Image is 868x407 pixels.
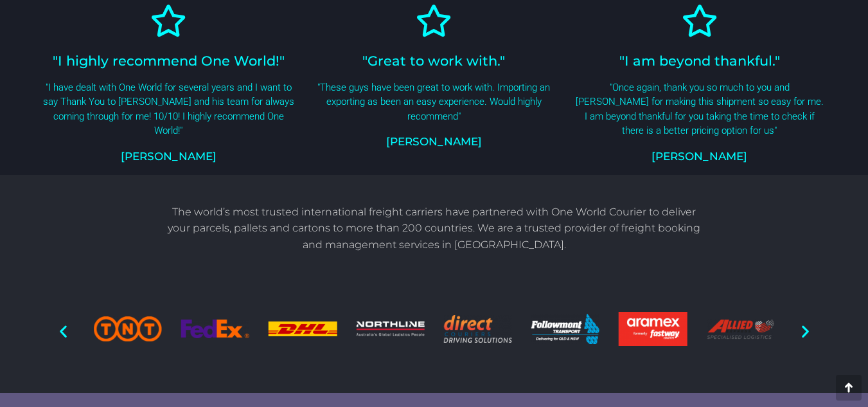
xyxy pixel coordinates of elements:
div: 7 / 20 [531,314,599,348]
h2: "Great to work with." [308,54,560,68]
img: FedEx_Dark [181,320,249,338]
img: Direct [444,315,512,343]
h2: "I highly recommend One World!" [42,54,295,68]
h2: [PERSON_NAME] [573,151,826,162]
img: nl-logo-2x [356,321,424,337]
div: 6 / 20 [444,315,512,347]
h2: [PERSON_NAME] [308,136,560,147]
div: 8 / 20 [619,312,687,350]
div: 4 / 20 [269,321,337,340]
div: 5 / 20 [356,321,424,341]
div: 9 / 20 [706,319,774,343]
img: DHL [269,321,337,336]
img: Aramex [619,312,687,346]
img: Followmont Transport Queensland [531,314,599,344]
img: TNT logo Australian freight company [94,316,162,341]
div: Image Carousel [94,294,775,367]
img: Allied Express Logo courier service australia [706,319,774,339]
p: The world’s most trusted international freight carriers have partnered with One World Courier to ... [164,204,704,253]
h2: [PERSON_NAME] [42,151,295,162]
h2: "I have dealt with One World for several years and I want to say Thank You to [PERSON_NAME] and h... [42,80,295,138]
h2: "These guys have been great to work with. Importing an exporting as been an easy experience. Woul... [308,80,560,124]
h2: "I am beyond thankful." [573,54,826,68]
div: 2 / 20 [94,316,162,345]
div: 3 / 20 [181,320,249,343]
h2: "Once again, thank you so much to you and [PERSON_NAME] for making this shipment so easy for me. ... [573,80,826,138]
